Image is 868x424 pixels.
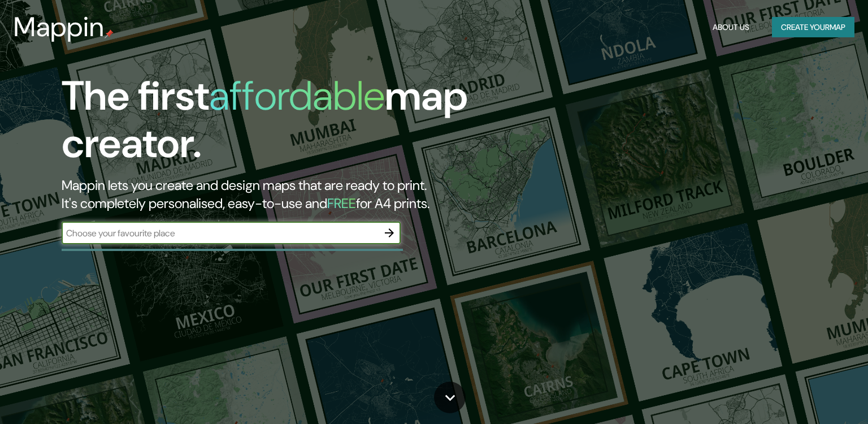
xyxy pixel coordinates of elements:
h1: affordable [209,70,385,122]
input: Choose your favourite place [62,227,378,240]
button: About Us [708,17,754,38]
h5: FREE [327,194,356,212]
h2: Mappin lets you create and design maps that are ready to print. It's completely personalised, eas... [62,176,496,213]
button: Create yourmap [772,17,854,38]
img: mappin-pin [105,29,114,38]
h3: Mappin [14,11,105,43]
h1: The first map creator. [62,72,496,176]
